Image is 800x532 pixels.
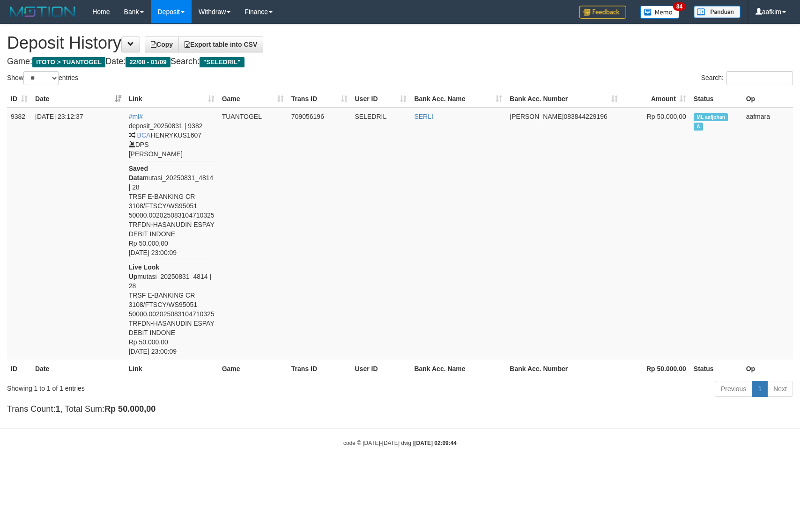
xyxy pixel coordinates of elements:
span: Copy [151,41,173,48]
th: Date [31,360,125,377]
th: Game: activate to sort column ascending [218,90,288,108]
th: ID: activate to sort column ascending [7,90,31,108]
th: Op [742,360,793,377]
th: User ID [351,360,411,377]
span: Approved [694,123,703,131]
img: MOTION_logo.png [7,5,78,19]
strong: Rp 50.000,00 [646,365,686,372]
label: Search: [701,71,793,85]
td: 709056196 [288,108,351,360]
th: Bank Acc. Name [410,360,506,377]
h1: Deposit History [7,34,793,52]
span: Export table into CSV [185,41,257,48]
h4: Game: Date: Search: [7,57,793,66]
th: Op [742,90,793,108]
a: Previous [715,381,752,397]
img: panduan.png [694,6,741,18]
div: deposit_20250831 | 9382 HENRYKUS1607 DPS [PERSON_NAME] mutasi_20250831_4814 | 28 TRSF E-BANKING C... [129,121,215,356]
img: Button%20Memo.svg [640,6,680,19]
a: Copy [145,36,179,52]
td: [DATE] 23:12:37 [31,108,125,360]
label: Show entries [7,71,78,85]
td: TUANTOGEL [218,108,288,360]
th: Date: activate to sort column ascending [31,90,125,108]
span: ITOTO > TUANTOGEL [32,57,105,67]
th: User ID: activate to sort column ascending [351,90,411,108]
th: Status [690,90,742,108]
select: Showentries [23,71,59,85]
span: 34 [673,2,686,11]
a: #ml# [129,113,143,120]
th: Amount: activate to sort column ascending [622,90,690,108]
span: Manually Linked by aafjohan [694,113,728,121]
h4: Trans Count: , Total Sum: [7,405,793,414]
div: Showing 1 to 1 of 1 entries [7,380,326,393]
th: Game [218,360,288,377]
span: "SELEDRIL" [200,57,244,67]
th: ID [7,360,31,377]
b: Live Look Up [129,263,159,280]
span: 22/08 - 01/09 [126,57,170,67]
th: Trans ID [288,360,351,377]
th: Bank Acc. Name: activate to sort column ascending [410,90,506,108]
img: Feedback.jpg [579,6,626,19]
a: SERLI [414,113,433,120]
th: Trans ID: activate to sort column ascending [288,90,351,108]
td: aafmara [742,108,793,360]
strong: [DATE] 02:09:44 [415,440,457,446]
th: Status [690,360,742,377]
a: Export table into CSV [178,36,263,52]
a: Next [767,381,793,397]
th: Bank Acc. Number [506,360,622,377]
strong: 1 [55,404,60,414]
td: 9382 [7,108,31,360]
td: 083844229196 [506,108,622,360]
span: BCA [137,131,151,139]
th: Link: activate to sort column ascending [125,90,218,108]
small: code © [DATE]-[DATE] dwg | [343,440,457,446]
td: SELEDRIL [351,108,411,360]
span: Rp 50.000,00 [647,113,686,120]
th: Bank Acc. Number: activate to sort column ascending [506,90,622,108]
strong: Rp 50.000,00 [104,404,156,414]
b: Saved Data [129,165,148,182]
span: [PERSON_NAME] [510,113,563,120]
input: Search: [726,71,793,85]
a: 1 [752,381,768,397]
th: Link [125,360,218,377]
